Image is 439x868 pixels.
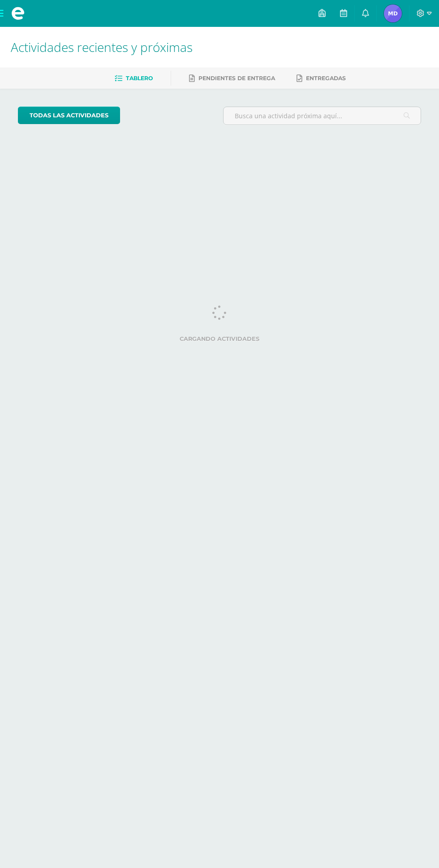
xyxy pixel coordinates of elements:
[224,107,421,125] input: Busca una actividad próxima aquí...
[384,4,402,22] img: 63a955e32fd5c33352eeade8b2ebbb62.png
[198,75,275,82] span: Pendientes de entrega
[11,39,193,56] span: Actividades recientes y próximas
[18,107,120,124] a: todas las Actividades
[115,71,153,86] a: Tablero
[189,71,275,86] a: Pendientes de entrega
[126,75,153,82] span: Tablero
[297,71,346,86] a: Entregadas
[306,75,346,82] span: Entregadas
[18,335,421,342] label: Cargando actividades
